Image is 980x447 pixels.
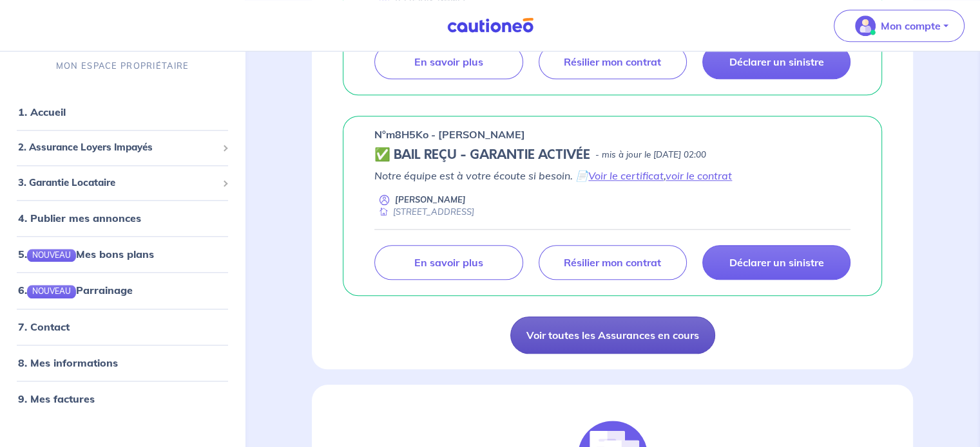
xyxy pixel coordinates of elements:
p: MON ESPACE PROPRIÉTAIRE [56,60,189,73]
div: 1. Accueil [5,100,240,125]
div: 2. Assurance Loyers Impayés [5,136,240,161]
a: Voir le certificat [588,169,664,182]
a: voir le contrat [666,169,732,182]
div: 7. Contact [5,314,240,340]
a: 9. Mes factures [18,392,95,405]
a: En savoir plus [374,44,523,79]
div: 6.NOUVEAUParrainage [5,278,240,304]
p: - mis à jour le [DATE] 02:00 [595,149,706,161]
a: Résilier mon contrat [539,44,687,79]
a: Voir toutes les Assurances en cours [510,316,715,354]
a: Déclarer un sinistre [702,44,850,79]
h5: ✅ BAIL REÇU - GARANTIE ACTIVÉE [374,147,590,163]
div: 8. Mes informations [5,350,240,376]
p: Notre équipe est à votre écoute si besoin. 📄 , [374,168,850,183]
a: 7. Contact [18,320,70,333]
a: Déclarer un sinistre [702,245,850,280]
span: 2. Assurance Loyers Impayés [18,141,217,156]
a: 4. Publier mes annonces [18,212,141,225]
p: Déclarer un sinistre [729,55,823,68]
div: 3. Garantie Locataire [5,170,240,196]
button: illu_account_valid_menu.svgMon compte [834,10,965,42]
p: Mon compte [881,18,941,33]
a: 1. Accueil [18,106,66,119]
p: Déclarer un sinistre [729,256,823,269]
div: [STREET_ADDRESS] [374,206,474,218]
p: En savoir plus [414,256,483,269]
p: n°m8H5Ko - [PERSON_NAME] [374,127,525,142]
div: 9. Mes factures [5,386,240,412]
a: En savoir plus [374,245,523,280]
p: Résilier mon contrat [564,256,661,269]
p: [PERSON_NAME] [395,194,466,206]
p: Résilier mon contrat [564,55,661,68]
a: 6.NOUVEAUParrainage [18,284,133,297]
div: 5.NOUVEAUMes bons plans [5,242,240,268]
a: Résilier mon contrat [539,245,687,280]
a: 5.NOUVEAUMes bons plans [18,248,154,261]
a: 8. Mes informations [18,356,118,369]
img: Cautioneo [442,17,539,33]
p: En savoir plus [414,55,483,68]
div: 4. Publier mes annonces [5,206,240,232]
div: state: CONTRACT-VALIDATED, Context: MORE-THAN-6-MONTHS,MAYBE-CERTIFICATE,ALONE,LESSOR-DOCUMENTS [374,147,850,163]
img: illu_account_valid_menu.svg [855,15,876,36]
span: 3. Garantie Locataire [18,176,217,190]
